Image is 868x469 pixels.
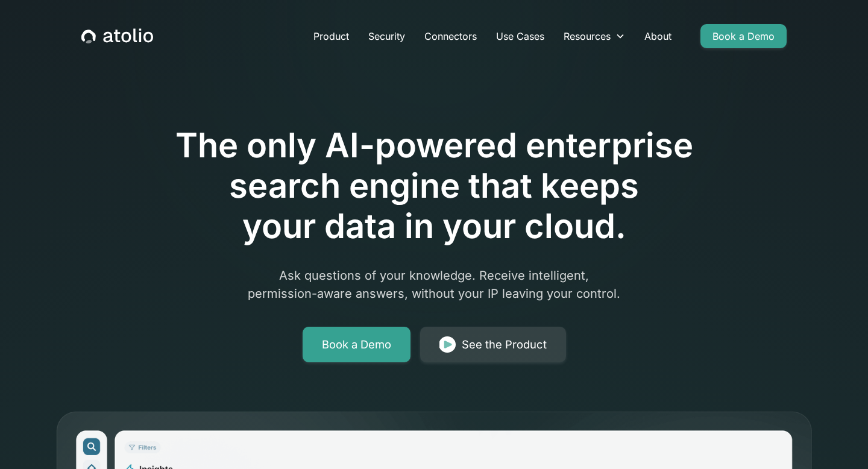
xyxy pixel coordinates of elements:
[203,266,665,303] p: Ask questions of your knowledge. Receive intelligent, permission-aware answers, without your IP l...
[304,24,359,48] a: Product
[462,336,547,353] div: See the Product
[420,327,566,363] a: See the Product
[81,28,153,44] a: home
[564,29,611,43] div: Resources
[486,24,554,48] a: Use Cases
[359,24,415,48] a: Security
[125,125,743,247] h1: The only AI-powered enterprise search engine that keeps your data in your cloud.
[554,24,635,48] div: Resources
[415,24,486,48] a: Connectors
[635,24,681,48] a: About
[700,24,787,48] a: Book a Demo
[303,327,410,363] a: Book a Demo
